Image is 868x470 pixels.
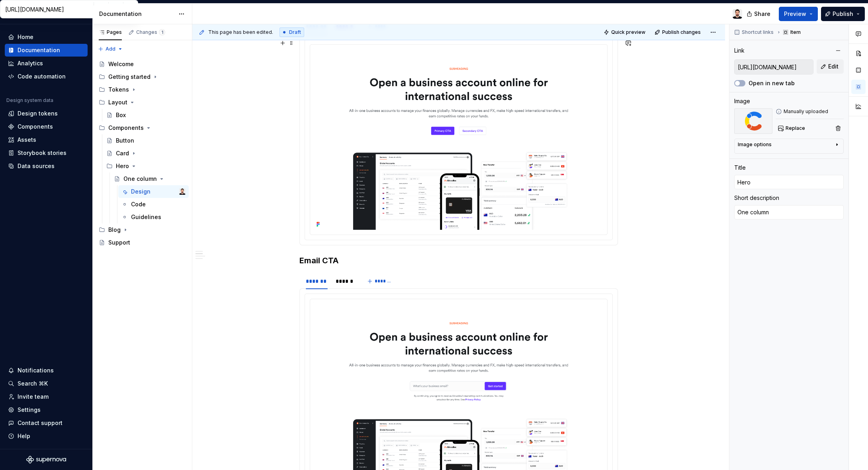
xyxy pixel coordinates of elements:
div: Image [734,97,750,105]
div: Home [18,33,33,41]
div: Blog [108,226,121,234]
div: Hero [103,160,189,172]
div: Short description [734,194,779,202]
a: Guidelines [118,211,189,223]
section-item: Desktop [305,39,613,240]
span: Draft [289,29,301,35]
div: Manually uploaded [776,108,844,115]
div: Page tree [96,58,189,249]
button: Replace [776,123,809,134]
button: Help [5,430,88,443]
input: Add title [734,175,844,189]
button: Quick preview [601,27,649,38]
div: Code [131,200,146,208]
div: Documentation [18,46,60,54]
div: Guidelines [131,213,161,221]
span: Edit [828,63,839,70]
span: Preview [784,10,806,18]
a: Design tokens [5,107,88,120]
a: Invite team [5,390,88,403]
div: Code automation [18,72,66,80]
span: Publish [833,10,853,18]
span: Quick preview [611,29,645,35]
a: Support [96,236,189,249]
button: Add [96,43,125,55]
span: Add [106,46,115,52]
a: Data sources [5,160,88,172]
div: Data sources [18,162,55,170]
a: Home [5,31,88,43]
a: Storybook stories [5,147,88,159]
button: Share [743,7,776,21]
a: Card [103,147,189,160]
a: One column [111,172,189,185]
button: Publish changes [652,27,704,38]
div: Changes [136,29,165,35]
div: Settings [18,406,41,414]
div: Button [116,137,134,145]
textarea: One column [734,205,844,219]
a: Box [103,109,189,121]
div: Documentation [99,10,174,18]
div: Design system data [6,97,53,104]
div: Layout [108,98,127,106]
a: Button [103,134,189,147]
div: Components [18,123,53,131]
button: Search ⌘K [5,377,88,390]
a: Code automation [5,70,88,83]
span: Share [754,10,770,18]
a: Settings [5,403,88,416]
span: Replace [786,125,805,131]
a: Assets [5,133,88,146]
div: Storybook stories [18,149,66,157]
div: Layout [96,96,189,109]
div: Assets [18,136,36,144]
span: Publish changes [662,29,701,35]
div: Welcome [108,60,134,68]
span: 1 [159,29,165,35]
div: Link [734,47,745,55]
h3: Email CTA [299,255,618,266]
div: Design tokens [18,110,58,117]
a: Code [118,198,189,211]
div: Card [116,149,129,157]
span: This page has been edited. [208,29,273,35]
div: Design [131,188,151,196]
img: 8b6f384c-4acd-4bd7-b9fb-cfd4338d3bf2.svg [734,108,772,134]
button: Shortcut links [732,27,777,38]
div: Image options [738,141,772,148]
div: Title [734,164,746,172]
div: Getting started [108,73,151,81]
button: Notifications [5,364,88,377]
img: Ch'an [733,9,742,19]
a: DesignCh'an [118,185,189,198]
div: Search ⌘K [18,380,48,388]
div: Invite team [18,393,49,401]
button: Publish [821,7,865,21]
div: Box [116,111,126,119]
div: Tokens [96,83,189,96]
div: Notifications [18,366,54,374]
a: Analytics [5,57,88,70]
div: Components [96,121,189,134]
div: Pages [99,29,122,35]
span: Shortcut links [742,29,774,35]
div: Blog [96,223,189,236]
div: Getting started [96,70,189,83]
a: Welcome [96,58,189,70]
div: Hero [116,162,129,170]
a: Documentation [5,44,88,57]
button: Edit [817,59,844,74]
div: One column [123,175,157,183]
div: Help [18,432,30,440]
div: Components [108,124,144,132]
div: Tokens [108,86,129,94]
div: Contact support [18,419,63,427]
label: Open in new tab [749,79,795,87]
button: Preview [779,7,818,21]
div: Support [108,239,130,247]
div: Analytics [18,59,43,67]
button: Contact support [5,417,88,429]
img: Ch'an [179,188,186,195]
a: Supernova Logo [26,456,66,464]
